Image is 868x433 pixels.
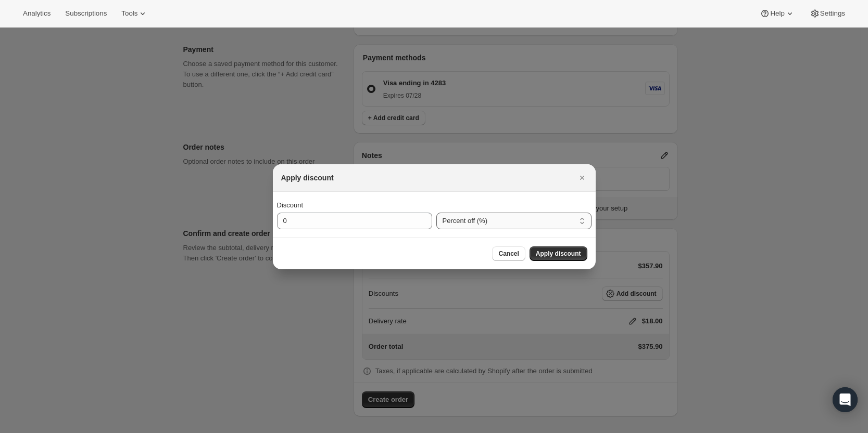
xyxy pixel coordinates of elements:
span: Apply discount [536,250,581,258]
button: Analytics [17,6,57,21]
div: Open Intercom Messenger [833,387,858,412]
button: Subscriptions [59,6,113,21]
span: Subscriptions [65,9,107,18]
button: Close [575,170,589,185]
span: Discount [277,201,304,209]
span: Analytics [23,9,51,18]
button: Cancel [492,246,525,261]
button: Settings [803,6,851,21]
span: Cancel [498,250,519,258]
h2: Apply discount [281,173,334,183]
button: Help [753,6,801,21]
button: Apply discount [530,246,587,261]
span: Help [770,9,784,18]
button: Tools [115,6,154,21]
span: Tools [121,9,137,18]
span: Settings [820,9,845,18]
